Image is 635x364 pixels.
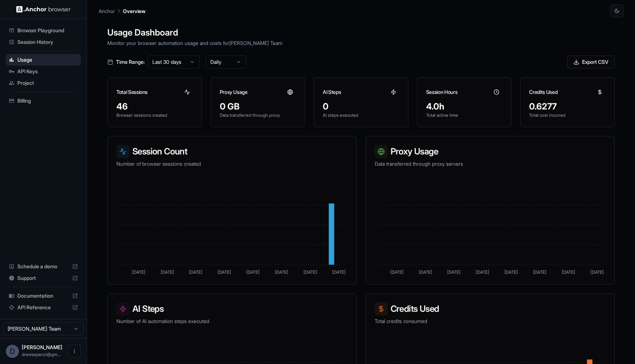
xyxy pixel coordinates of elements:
div: Browser Playground [6,25,81,36]
tspan: [DATE] [161,269,174,275]
tspan: [DATE] [561,269,575,275]
div: 46 [116,101,193,112]
div: API Keys [6,66,81,77]
tspan: [DATE] [504,269,518,275]
p: Browser sessions created [116,112,193,118]
div: D [6,345,19,358]
div: Schedule a demo [6,261,81,272]
h1: Usage Dashboard [107,26,615,39]
span: Time Range: [116,58,145,66]
p: Data transferred through proxy servers [375,160,606,167]
div: Session History [6,36,81,48]
tspan: [DATE] [304,269,317,275]
div: 0 GB [220,101,296,112]
div: API Reference [6,302,81,313]
p: Overview [123,7,145,15]
span: Browser Playground [17,27,78,34]
p: Anchor [99,7,115,15]
h3: Session Hours [426,88,457,96]
tspan: [DATE] [418,269,432,275]
tspan: [DATE] [533,269,546,275]
span: Project [17,79,78,87]
h3: Session Count [116,145,348,158]
p: Total credits consumed [375,318,606,325]
button: Export CSV [567,55,615,69]
tspan: [DATE] [447,269,461,275]
h3: Credits Used [375,302,606,315]
tspan: [DATE] [332,269,346,275]
span: Usage [17,56,78,63]
span: Documentation [17,292,69,299]
tspan: [DATE] [476,269,489,275]
tspan: [DATE] [189,269,202,275]
h3: Total Sessions [116,88,148,96]
p: Number of browser sessions created [116,160,348,167]
button: Open menu [68,345,81,358]
div: Usage [6,54,81,66]
div: 0.6277 [529,101,606,112]
tspan: [DATE] [132,269,145,275]
div: Documentation [6,290,81,302]
p: Monitor your browser automation usage and costs for [PERSON_NAME] Team [107,39,615,47]
div: 0 [323,101,399,112]
h3: Credits Used [529,88,557,96]
div: Support [6,272,81,284]
p: Total cost incurred [529,112,606,118]
h3: Proxy Usage [375,145,606,158]
div: 4.0h [426,101,503,112]
span: Drew Sepeczi [22,344,62,350]
p: AI steps executed [323,112,399,118]
tspan: [DATE] [218,269,231,275]
p: Total active time [426,112,503,118]
span: Billing [17,97,78,104]
nav: breadcrumb [99,7,145,15]
div: Billing [6,95,81,107]
span: Schedule a demo [17,263,69,270]
span: Support [17,274,69,282]
span: drewsepeczi@gmail.com [22,352,61,357]
tspan: [DATE] [246,269,260,275]
p: Number of AI automation steps executed [116,318,348,325]
span: Session History [17,38,78,46]
img: Anchor Logo [16,6,71,13]
span: API Keys [17,68,78,75]
p: Data transferred through proxy [220,112,296,118]
tspan: [DATE] [590,269,603,275]
h3: AI Steps [116,302,348,315]
tspan: [DATE] [275,269,288,275]
div: Project [6,77,81,89]
tspan: [DATE] [390,269,403,275]
h3: AI Steps [323,88,341,96]
span: API Reference [17,304,69,311]
h3: Proxy Usage [220,88,248,96]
